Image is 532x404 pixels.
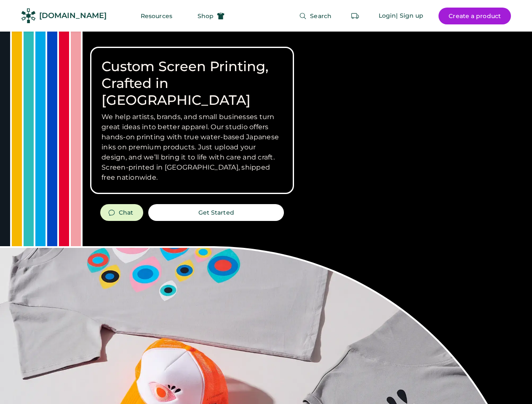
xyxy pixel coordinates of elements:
[379,12,396,20] div: Login
[289,8,342,24] button: Search
[100,204,143,221] button: Chat
[438,8,511,24] button: Create a product
[148,204,284,221] button: Get Started
[198,13,214,19] span: Shop
[102,112,283,183] h3: We help artists, brands, and small businesses turn great ideas into better apparel. Our studio of...
[39,11,107,21] div: [DOMAIN_NAME]
[187,8,235,24] button: Shop
[396,12,423,20] div: | Sign up
[21,8,36,23] img: Rendered Logo - Screens
[347,8,364,24] button: Retrieve an order
[310,13,331,19] span: Search
[102,58,283,109] h1: Custom Screen Printing, Crafted in [GEOGRAPHIC_DATA]
[131,8,182,24] button: Resources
